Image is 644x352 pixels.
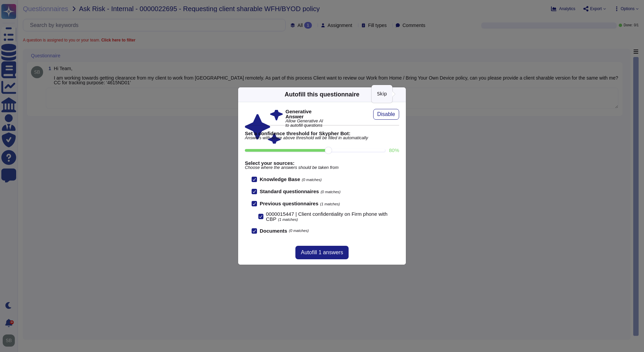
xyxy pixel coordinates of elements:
b: Documents [260,228,287,233]
span: Autofill 1 answers [301,250,343,255]
button: Autofill 1 answers [295,246,348,259]
span: Allow Generative AI to autofill questions [286,119,324,128]
div: Autofill this questionnaire [285,90,359,99]
div: Skip [372,85,392,103]
span: (0 matches) [302,178,322,182]
span: Choose where the answers should be taken from [245,166,399,170]
span: Disable [377,112,395,117]
b: Previous questionnaires [260,201,318,206]
b: Knowledge Base [260,176,300,182]
b: Standard questionnaires [260,188,319,194]
button: Disable [373,109,399,120]
b: Select your sources: [245,160,399,166]
b: Set a confidence threshold for Skypher Bot: [245,131,399,136]
span: Answers with score above threshold will be filled in automatically [245,136,399,140]
span: 0000015447 | Client confidentiality on Firm phone with CBP [266,211,388,222]
span: (1 matches) [278,217,298,222]
span: (1 matches) [320,202,340,206]
span: (0 matches) [321,190,341,194]
span: (0 matches) [289,229,309,233]
label: 80 % [389,148,399,153]
b: Generative Answer [286,109,324,119]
